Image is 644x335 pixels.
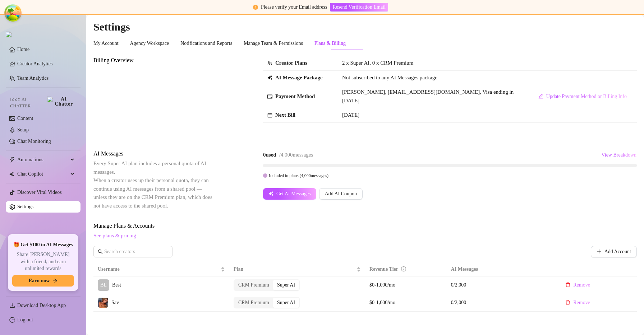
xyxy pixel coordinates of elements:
span: Update Payment Method or Billing Info [546,94,627,99]
span: Remove [573,300,590,306]
a: Discover Viral Videos [17,190,62,195]
span: exclamation-circle [253,5,258,10]
div: Super AI [273,298,299,308]
img: AI Chatter [47,97,75,107]
span: Automations [17,154,68,166]
a: Log out [17,317,33,322]
span: Izzy AI Chatter [10,96,44,110]
td: $0-1,000/mo [365,294,447,312]
a: Chat Monitoring [17,139,51,144]
span: 0 / 2,000 [451,281,551,289]
span: 2 x Super AI, 0 x CRM Premium [342,60,413,66]
div: segmented control [234,279,300,291]
span: Add AI Coupon [325,191,357,197]
span: Download Desktop App [17,303,66,308]
span: Manage Plans & Accounts [93,222,637,230]
div: CRM Premium [234,280,273,290]
span: 0 / 2,000 [451,299,551,307]
span: plus [597,249,602,254]
button: Resend Verification Email [330,3,388,11]
th: AI Messages [447,262,555,276]
span: Sav [111,300,119,305]
span: calendar [267,113,272,118]
span: BE [100,281,107,289]
div: Agency Workspace [130,39,169,47]
span: Included in plans ( 4,000 messages) [269,173,328,178]
span: Username [98,265,219,273]
img: logo.svg [6,32,11,37]
strong: 0 used [263,152,276,158]
div: Manage Team & Permissions [244,39,303,47]
strong: AI Message Package [275,75,323,80]
span: Best [112,282,121,288]
span: Chat Copilot [17,168,68,180]
strong: Next Bill [275,112,295,118]
a: Home [17,47,29,52]
span: AI Messages [93,149,214,158]
button: Remove [560,297,596,308]
span: search [98,249,103,254]
span: delete [565,300,570,305]
span: Every Super AI plan includes a personal quota of AI messages. When a creator uses up their person... [93,160,212,209]
img: Sav [98,298,108,308]
span: Add Account [604,249,631,255]
span: Resend Verification Email [332,4,385,10]
strong: Creator Plans [275,60,307,66]
span: View Breakdown [601,152,636,158]
input: Search creators [104,248,162,256]
span: Remove [573,282,590,288]
button: Add AI Coupon [319,188,363,200]
a: Content [17,116,33,121]
button: Get AI Messages [263,188,316,200]
button: Earn nowarrow-right [12,275,74,287]
span: download [9,303,15,308]
span: Plan [234,265,355,273]
span: Billing Overview [93,56,214,65]
div: CRM Premium [234,298,273,308]
span: arrow-right [52,278,57,283]
span: 🎁 Get $100 in AI Messages [13,241,73,248]
span: delete [565,282,570,287]
th: Plan [229,262,365,276]
strong: Payment Method [275,93,315,99]
span: Get AI Messages [276,191,311,197]
span: Share [PERSON_NAME] with a friend, and earn unlimited rewards [12,251,74,272]
span: Not subscribed to any AI Messages package [342,74,437,82]
a: Setup [17,127,29,132]
div: Notifications and Reports [180,39,232,47]
td: $0-1,000/mo [365,276,447,294]
span: thunderbolt [9,157,15,163]
th: Username [93,262,229,276]
a: Creator Analytics [17,58,75,70]
span: edit [538,94,543,99]
button: Open Tanstack query devtools [6,6,20,20]
span: / 4,000 messages [279,152,313,158]
button: View Breakdown [601,149,637,161]
a: Team Analytics [17,75,49,81]
span: Revenue Tier [369,266,398,272]
span: team [267,61,272,66]
div: Plans & Billing [314,39,346,47]
button: Remove [560,279,596,291]
a: Settings [17,204,33,209]
button: Update Payment Method or Billing Info [533,91,632,102]
a: See plans & pricing [93,233,136,238]
div: Please verify your Email address [261,3,327,11]
span: credit-card [267,94,272,99]
div: segmented control [234,297,300,308]
img: Chat Copilot [9,172,14,177]
div: My Account [93,39,119,47]
span: [DATE] [342,112,359,118]
div: Super AI [273,280,299,290]
button: Add Account [591,246,637,257]
span: info-circle [401,266,406,271]
span: [PERSON_NAME], [EMAIL_ADDRESS][DOMAIN_NAME], Visa ending in [DATE] [342,89,514,103]
h2: Settings [93,20,637,34]
span: Earn now [29,278,50,284]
